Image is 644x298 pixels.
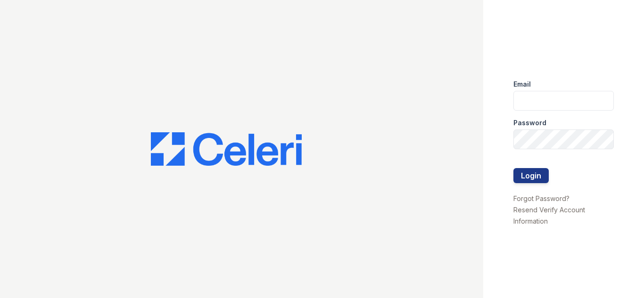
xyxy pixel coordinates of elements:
label: Password [513,118,546,128]
label: Email [513,80,531,89]
img: CE_Logo_Blue-a8612792a0a2168367f1c8372b55b34899dd931a85d93a1a3d3e32e68fde9ad4.png [151,132,302,166]
a: Forgot Password? [513,194,570,202]
a: Resend Verify Account Information [513,206,585,225]
button: Login [513,168,549,183]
